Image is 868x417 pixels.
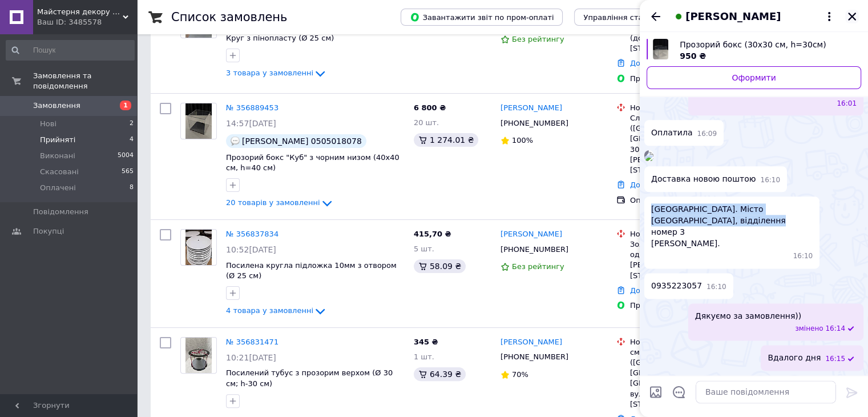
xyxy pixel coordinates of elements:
[653,39,668,59] img: 6495790847_w640_h640_prozorij-boks-30h30.jpg
[226,338,278,346] a: № 356831471
[414,338,438,346] span: 345 ₴
[651,280,702,292] span: 0935223057
[37,17,137,27] div: Ваш ID: 3485578
[130,183,134,193] span: 8
[6,40,135,61] input: Пошук
[630,229,746,239] div: Нова Пошта
[118,151,134,161] span: 5004
[630,286,672,295] a: Додати ЕН
[414,118,439,127] span: 20 шт.
[185,103,212,139] img: Фото товару
[649,10,663,23] button: Назад
[226,261,397,280] span: Посилена кругла підложка 10мм з отвором (Ø 25 см)
[793,251,813,261] span: 16:10 12.08.2025
[647,39,861,62] a: Переглянути товар
[226,368,393,388] a: Посилений тубус з прозорим верхом (Ø 30 см; h-30 см)
[845,10,859,23] button: Закрити
[630,239,746,281] div: Золотоноша, №3 (до 30 кг на одне місце): вул. [PERSON_NAME][STREET_ADDRESS]
[695,310,801,322] span: Дякуємо за замовлення))
[680,39,852,50] span: Прозорий бокс (30х30 см, h=30см)
[512,262,564,271] span: Без рейтингу
[768,352,821,364] span: Вдалого дня
[33,207,88,217] span: Повідомлення
[647,66,861,89] a: Оформити
[410,12,554,22] span: Завантажити звіт по пром-оплаті
[574,9,680,26] button: Управління статусами
[672,384,687,399] button: Відкрити шаблони відповідей
[130,119,134,129] span: 2
[120,101,131,110] span: 1
[231,137,240,146] img: :speech_balloon:
[33,101,80,111] span: Замовлення
[226,69,313,77] span: 3 товара у замовленні
[630,347,746,410] div: смт. [GEOGRAPHIC_DATA] ([GEOGRAPHIC_DATA], [GEOGRAPHIC_DATA]. [GEOGRAPHIC_DATA]), №1: вул. [PERSO...
[825,324,845,334] span: 16:14 12.08.2025
[680,51,706,61] span: 950 ₴
[630,337,746,347] div: Нова Пошта
[40,151,75,161] span: Виконані
[630,59,672,67] a: Додати ЕН
[414,259,466,273] div: 58.09 ₴
[630,74,746,84] div: Пром-оплата
[414,103,446,112] span: 6 800 ₴
[414,133,479,147] div: 1 274.01 ₴
[180,229,217,266] a: Фото товару
[40,167,79,177] span: Скасовані
[760,175,780,185] span: 16:10 12.08.2025
[180,103,217,139] a: Фото товару
[512,370,528,379] span: 70%
[706,282,726,292] span: 16:10 12.08.2025
[697,129,717,139] span: 16:09 12.08.2025
[130,135,134,145] span: 4
[795,324,825,334] span: змінено
[651,127,692,139] span: Оплатила
[226,306,327,315] a: 4 товара у замовленні
[512,35,564,43] span: Без рейтингу
[226,103,278,112] a: № 356889453
[33,226,64,236] span: Покупці
[226,306,313,315] span: 4 товара у замовленні
[500,103,562,114] a: [PERSON_NAME]
[185,230,212,265] img: Фото товару
[226,198,334,207] a: 20 товарів у замовленні
[40,183,76,193] span: Оплачені
[414,244,434,253] span: 5 шт.
[512,136,533,145] span: 100%
[414,367,466,381] div: 64.39 ₴
[226,119,276,128] span: 14:57[DATE]
[401,9,563,26] button: Завантажити звіт по пром-оплаті
[583,13,671,22] span: Управління статусами
[630,195,746,206] div: Оплата на рахунок
[651,203,813,249] span: [GEOGRAPHIC_DATA]. Місто [GEOGRAPHIC_DATA], відділення номер 3 [PERSON_NAME].
[630,181,672,189] a: Додати ЕН
[180,337,217,374] a: Фото товару
[226,34,334,42] a: Круг з пінопласту (Ø 25 см)
[40,119,56,129] span: Нові
[500,229,562,240] a: [PERSON_NAME]
[33,71,137,91] span: Замовлення та повідомлення
[414,352,434,361] span: 1 шт.
[498,116,571,131] div: [PHONE_NUMBER]
[651,173,756,185] span: Доставка новою поштою
[672,9,836,24] button: [PERSON_NAME]
[226,353,276,362] span: 10:21[DATE]
[685,9,781,24] span: [PERSON_NAME]
[122,167,134,177] span: 565
[630,113,746,175] div: Славута ([GEOGRAPHIC_DATA], [GEOGRAPHIC_DATA].), №2 (до 30 кг на одне місце): вул. [PERSON_NAME][...
[226,230,278,238] a: № 356837834
[825,354,845,364] span: 16:15 12.08.2025
[242,137,362,146] span: [PERSON_NAME] 0505018078
[40,135,75,145] span: Прийняті
[171,10,287,24] h1: Список замовлень
[498,242,571,257] div: [PHONE_NUMBER]
[644,152,653,161] img: 688c4e21-70b7-4aa8-a994-de1b6052582a_w500_h500
[498,350,571,364] div: [PHONE_NUMBER]
[414,230,451,238] span: 415,70 ₴
[837,99,857,109] span: 16:01 12.08.2025
[226,153,399,173] a: Прозорий бокс "Куб" з чорним низом (40х40 см, h=40 см)
[630,103,746,113] div: Нова Пошта
[226,69,327,77] a: 3 товара у замовленні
